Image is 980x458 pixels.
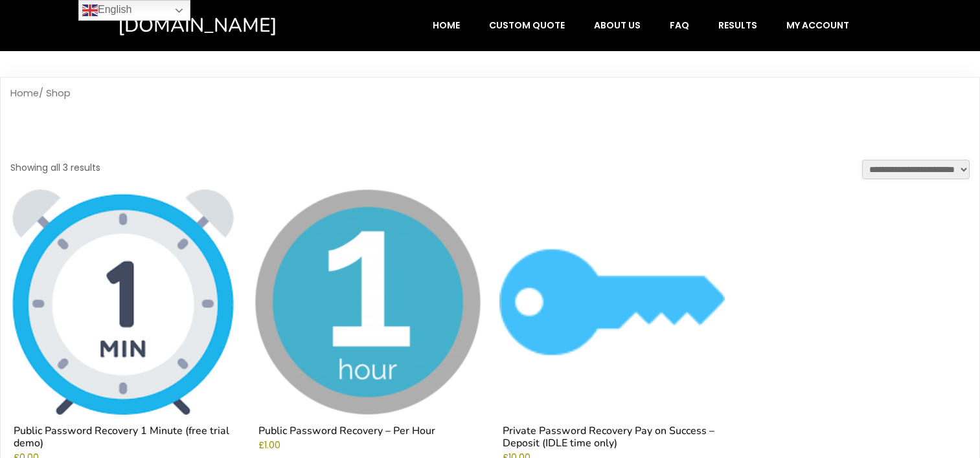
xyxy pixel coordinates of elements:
img: en [82,3,98,18]
a: Home [10,87,39,100]
a: Private Password Recovery Pay on Success – Deposit (IDLE time only) [499,190,725,453]
a: Public Password Recovery – Per Hour [255,190,481,441]
span: Results [718,19,757,31]
h2: Public Password Recovery 1 Minute (free trial demo) [10,425,236,453]
span: Custom Quote [489,19,565,31]
a: Custom Quote [475,13,578,38]
a: My account [773,13,863,38]
a: [DOMAIN_NAME] [118,13,332,38]
bdi: 1.00 [258,439,280,452]
span: £ [258,439,264,452]
h2: Private Password Recovery Pay on Success – Deposit (IDLE time only) [499,425,725,453]
span: About Us [594,19,641,31]
a: About Us [580,13,654,38]
img: Private Password Recovery Pay on Success - Deposit (IDLE time only) [499,190,725,415]
span: FAQ [670,19,689,31]
img: Public Password Recovery - Per Hour [255,190,481,415]
span: My account [786,19,849,31]
img: Public Password Recovery 1 Minute (free trial demo) [10,190,236,415]
h2: Public Password Recovery – Per Hour [255,425,481,441]
a: FAQ [656,13,703,38]
a: Results [705,13,771,38]
nav: Breadcrumb [10,87,970,100]
h1: Shop [10,109,970,160]
a: Home [419,13,473,38]
select: Shop order [862,160,970,179]
p: Showing all 3 results [10,160,100,176]
a: Public Password Recovery 1 Minute (free trial demo) [10,190,236,453]
span: Home [433,19,460,31]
